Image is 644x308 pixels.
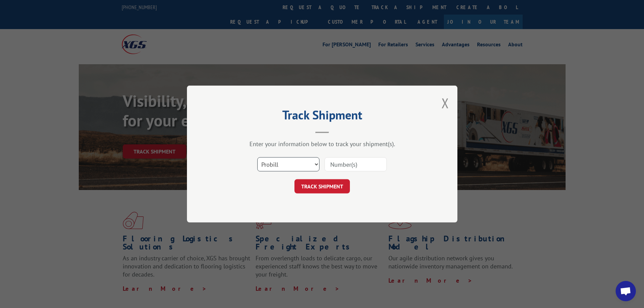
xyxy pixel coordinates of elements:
button: Close modal [442,94,449,112]
div: Enter your information below to track your shipment(s). [221,140,424,148]
div: Open chat [616,281,636,301]
h2: Track Shipment [221,110,424,123]
input: Number(s) [325,157,387,171]
button: TRACK SHIPMENT [294,179,350,193]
